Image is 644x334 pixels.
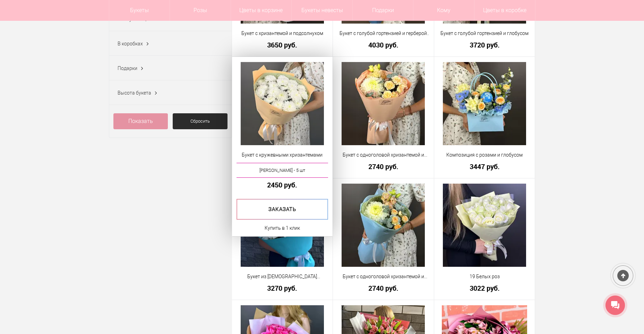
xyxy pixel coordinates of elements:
a: Букет с кружевными хризантемами [237,151,328,159]
a: Букет с одноголовой хризантемой и эустомой [337,151,429,159]
span: В коробках [118,41,143,46]
img: Композиция с розами и глобусом [443,62,526,145]
span: Высота букета [118,90,151,96]
a: Букет с хризантемой и подсолнухом [237,30,328,37]
a: Сбросить [173,113,227,129]
img: 19 Белых роз [443,184,526,267]
a: 2740 руб. [337,163,429,170]
a: Букет из [DEMOGRAPHIC_DATA] кустовых [237,273,328,280]
a: Купить в 1 клик [265,224,300,232]
a: 3270 руб. [237,284,328,292]
a: 3720 руб. [439,41,531,49]
a: 3022 руб. [439,284,531,292]
a: 4030 руб. [337,41,429,49]
img: Букет с одноголовой хризантемой и эустомой [342,62,425,145]
a: [PERSON_NAME] - 5 шт [237,163,328,178]
img: Букет с одноголовой хризантемой и эустомой в голубой упаковке [342,184,425,267]
a: 2740 руб. [337,284,429,292]
a: Букет с одноголовой хризантемой и эустомой в голубой упаковке [337,273,429,280]
a: 3447 руб. [439,163,531,170]
a: 3650 руб. [237,41,328,49]
a: Букет с голубой гортензией и герберой мини [337,30,429,37]
a: 19 Белых роз [439,273,531,280]
a: 2450 руб. [237,181,328,188]
span: Подарки [118,65,137,71]
a: Показать [113,113,168,129]
a: Композиция с розами и глобусом [439,151,531,159]
img: Букет с кружевными хризантемами [241,62,324,145]
a: Букет с голубой гортензией и глобусом [439,30,531,37]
